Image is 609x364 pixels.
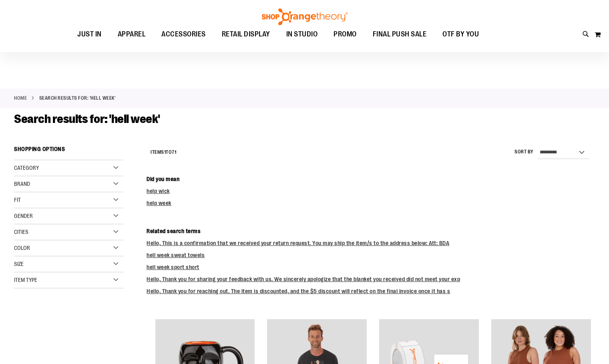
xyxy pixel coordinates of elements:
[365,25,435,44] a: FINAL PUSH SALE
[39,95,116,102] strong: Search results for: 'hell week'
[14,229,28,235] span: Cities
[110,25,154,44] a: APPAREL
[147,288,450,294] a: Hello, Thank you for reaching out. The item is discounted, and the $5 discount will reflect on th...
[14,261,24,267] span: Size
[14,95,27,102] a: Home
[214,25,278,44] a: RETAIL DISPLAY
[278,25,326,44] a: IN STUDIO
[147,240,449,246] a: Hello, This is a confirmation that we received your return request. You may ship the item/s to th...
[172,149,176,155] span: 71
[14,165,39,171] span: Category
[14,181,30,187] span: Brand
[69,25,110,44] a: JUST IN
[14,142,123,160] strong: Shopping Options
[515,149,534,155] label: Sort By
[153,25,214,44] a: ACCESSORIES
[434,25,487,44] a: OTF BY YOU
[442,25,479,43] span: OTF BY YOU
[118,25,146,43] span: APPAREL
[286,25,318,43] span: IN STUDIO
[334,25,357,43] span: PROMO
[14,112,160,126] span: Search results for: 'hell week'
[147,188,170,194] a: help wick
[261,8,349,25] img: Shop Orangetheory
[147,200,171,206] a: help week
[14,213,33,219] span: Gender
[14,197,21,203] span: Fit
[326,25,365,44] a: PROMO
[147,227,595,235] dt: Related search terms
[77,25,102,43] span: JUST IN
[151,146,176,159] h2: Items to
[14,277,37,283] span: Item Type
[147,264,199,270] a: hell week sport short
[147,252,205,258] a: hell week sweat towels
[373,25,427,43] span: FINAL PUSH SALE
[222,25,270,43] span: RETAIL DISPLAY
[161,25,206,43] span: ACCESSORIES
[164,149,166,155] span: 1
[147,175,595,183] dt: Did you mean
[147,276,460,282] a: Hello, Thank you for sharing your feedback with us. We sincerely apologize that the blanket you r...
[14,245,30,251] span: Color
